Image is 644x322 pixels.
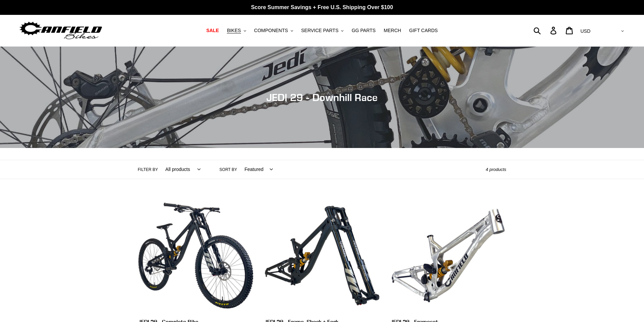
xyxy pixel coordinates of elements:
img: Canfield Bikes [19,20,103,41]
a: MERCH [380,26,404,35]
span: 4 products [486,167,506,172]
input: Search [537,23,554,38]
a: SALE [203,26,222,35]
span: BIKES [227,28,241,33]
label: Filter by [138,167,158,173]
span: JEDI 29 - Downhill Race [266,91,378,103]
span: COMPONENTS [254,28,288,33]
a: GG PARTS [348,26,379,35]
button: BIKES [223,26,249,35]
span: SERVICE PARTS [301,28,338,33]
span: GIFT CARDS [409,28,438,33]
label: Sort by [219,167,237,173]
a: GIFT CARDS [406,26,441,35]
span: SALE [206,28,219,33]
span: GG PARTS [352,28,376,33]
span: MERCH [384,28,401,33]
button: COMPONENTS [251,26,296,35]
button: SERVICE PARTS [298,26,347,35]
